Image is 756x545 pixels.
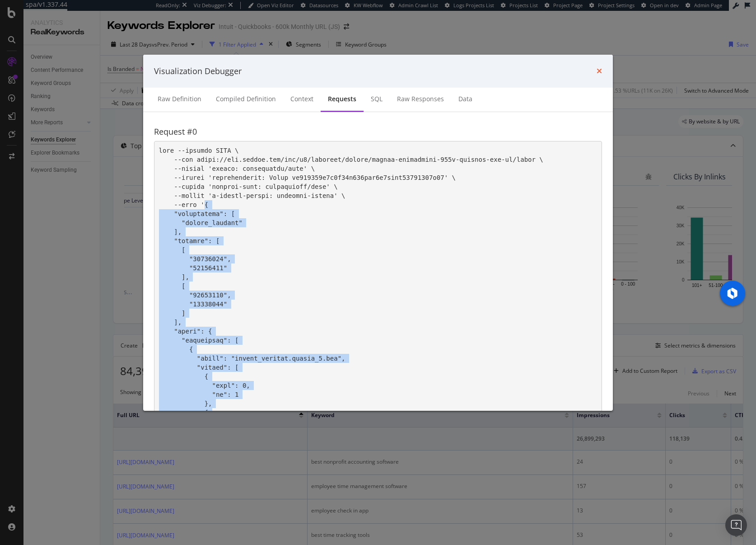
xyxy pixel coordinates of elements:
[371,94,383,103] div: SQL
[397,94,444,103] div: Raw Responses
[216,94,276,103] div: Compiled Definition
[458,94,472,103] div: Data
[290,94,313,103] div: Context
[158,94,201,103] div: Raw Definition
[143,55,613,411] div: modal
[328,94,356,103] div: Requests
[154,66,242,77] div: Visualization Debugger
[725,514,747,536] div: Open Intercom Messenger
[154,127,602,136] h4: Request # 0
[597,66,602,77] div: times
